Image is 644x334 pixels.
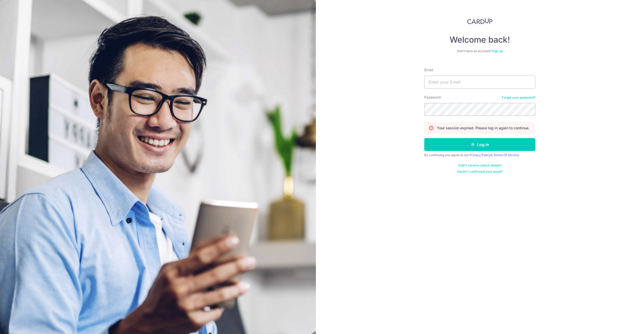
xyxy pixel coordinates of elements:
[458,163,502,168] a: Didn't receive unlock details?
[424,76,535,89] input: Enter your Email
[457,170,503,174] a: Haven't confirmed your email?
[467,18,493,24] img: CardUp Logo
[424,35,535,45] h4: Welcome back!
[424,153,535,157] div: By continuing you agree to our &
[469,153,491,157] a: Privacy Policy
[424,138,535,151] button: Log in
[492,49,503,53] a: Sign up
[424,95,441,100] label: Password
[502,96,535,100] a: Forgot your password?
[424,67,433,73] label: Email
[437,125,529,131] p: Your session expired. Please log in again to continue.
[493,153,519,157] a: Terms Of Service
[424,49,535,53] div: Don’t have an account?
